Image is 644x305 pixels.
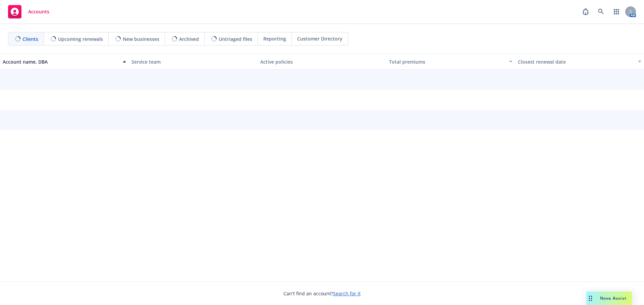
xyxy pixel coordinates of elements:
[518,58,634,65] div: Closest renewal date
[258,54,386,70] button: Active policies
[5,2,52,21] a: Accounts
[179,35,199,43] span: Archived
[515,54,644,70] button: Closest renewal date
[386,54,515,70] button: Total premiums
[600,295,627,301] span: Nova Assist
[389,58,505,65] div: Total premiums
[579,5,592,18] a: Report a Bug
[219,35,252,43] span: Untriaged files
[3,58,119,65] div: Account name, DBA
[123,35,159,43] span: New businesses
[28,9,49,14] span: Accounts
[610,5,623,18] a: Switch app
[297,35,342,42] span: Customer Directory
[129,54,258,70] button: Service team
[586,292,595,305] div: Drag to move
[131,58,255,65] div: Service team
[260,58,384,65] div: Active policies
[22,35,38,43] span: Clients
[333,290,361,297] a: Search for it
[594,5,608,18] a: Search
[263,35,286,42] span: Reporting
[58,35,103,43] span: Upcoming renewals
[586,292,632,305] button: Nova Assist
[283,290,361,297] span: Can't find an account?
